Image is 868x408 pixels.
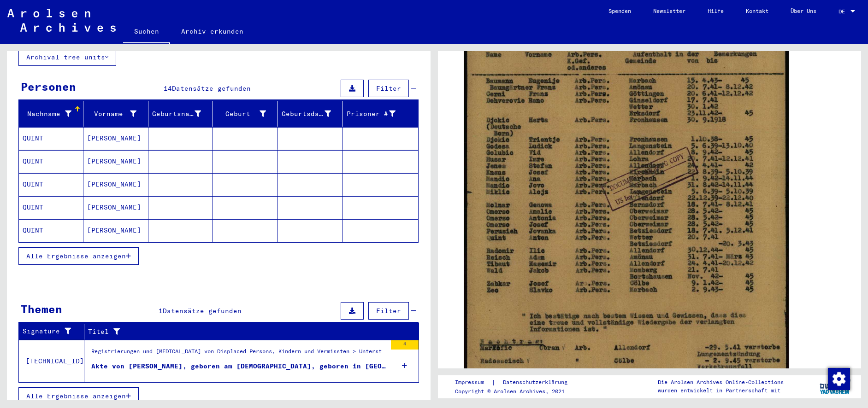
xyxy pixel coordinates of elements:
mat-header-cell: Geburt‏ [213,101,278,127]
div: Prisoner # [346,109,395,119]
span: 1 [159,307,163,315]
mat-cell: QUINT [19,196,83,219]
div: Akte von [PERSON_NAME], geboren am [DEMOGRAPHIC_DATA], geboren in [GEOGRAPHIC_DATA] [91,361,386,371]
div: Geburt‏ [217,106,277,121]
mat-cell: [PERSON_NAME] [83,196,148,219]
span: 14 [164,84,172,93]
span: Datensätze gefunden [172,84,251,93]
span: Filter [376,84,401,93]
p: Copyright © Arolsen Archives, 2021 [455,387,579,396]
p: Die Arolsen Archives Online-Collections [658,378,784,386]
button: Alle Ergebnisse anzeigen [18,247,139,265]
img: Arolsen_neg.svg [7,9,116,32]
div: Vorname [87,106,148,121]
a: Suchen [123,20,170,44]
button: Archival tree units [18,48,116,66]
div: Geburtsname [152,106,213,121]
mat-cell: QUINT [19,150,83,173]
a: Archiv erkunden [170,20,254,42]
a: Datenschutzerklärung [496,378,579,387]
span: Datensätze gefunden [163,307,242,315]
div: Vorname [87,109,136,119]
div: Prisoner # [346,106,407,121]
mat-header-cell: Geburtsname [148,101,213,127]
mat-cell: QUINT [19,219,83,242]
button: Alle Ergebnisse anzeigen [18,387,139,405]
div: | [455,378,579,387]
div: Themen [21,301,62,317]
div: 4 [391,340,419,350]
td: [TECHNICAL_ID] [19,340,84,382]
div: Registrierungen und [MEDICAL_DATA] von Displaced Persons, Kindern und Vermissten > Unterstützungs... [91,347,386,360]
img: Zustimmung ändern [828,368,850,390]
mat-header-cell: Nachname [19,101,83,127]
div: Geburtsname [152,109,201,119]
button: Filter [368,302,409,320]
div: Signature [23,324,86,339]
span: DE [838,8,849,15]
div: Geburt‏ [217,109,266,119]
div: Signature [23,326,77,336]
div: Nachname [23,106,83,121]
div: Titel [88,327,401,337]
button: Filter [368,80,409,97]
span: Filter [376,307,401,315]
span: Alle Ergebnisse anzeigen [26,252,126,260]
div: Personen [21,78,76,95]
mat-cell: [PERSON_NAME] [83,173,148,196]
div: Zustimmung ändern [827,367,850,390]
mat-header-cell: Prisoner # [342,101,418,127]
mat-header-cell: Geburtsdatum [278,101,342,127]
mat-cell: [PERSON_NAME] [83,127,148,150]
mat-cell: [PERSON_NAME] [83,150,148,173]
mat-cell: QUINT [19,127,83,150]
mat-cell: QUINT [19,173,83,196]
span: Alle Ergebnisse anzeigen [26,392,126,400]
div: Nachname [23,109,71,119]
mat-cell: [PERSON_NAME] [83,219,148,242]
a: Impressum [455,378,491,387]
p: wurden entwickelt in Partnerschaft mit [658,386,784,395]
div: Titel [88,324,410,339]
div: Geburtsdatum [282,109,331,119]
img: yv_logo.png [818,375,852,398]
mat-header-cell: Vorname [83,101,148,127]
div: Geburtsdatum [282,106,342,121]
